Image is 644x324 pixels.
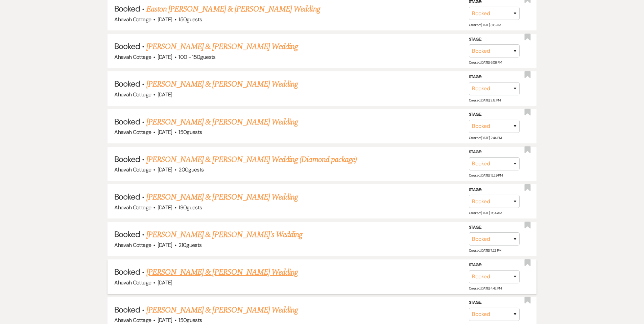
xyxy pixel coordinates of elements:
[114,229,140,239] span: Booked
[469,23,501,27] span: Created: [DATE] 8:13 AM
[114,41,140,51] span: Booked
[114,267,140,277] span: Booked
[178,204,202,211] span: 190 guests
[469,261,520,269] label: Stage:
[469,60,502,65] span: Created: [DATE] 6:09 PM
[114,129,151,136] span: Ahavah Cottage
[114,3,140,14] span: Booked
[114,191,140,202] span: Booked
[469,98,501,102] span: Created: [DATE] 2:12 PM
[469,299,520,306] label: Stage:
[158,16,172,23] span: [DATE]
[114,166,151,173] span: Ahavah Cottage
[469,111,520,118] label: Stage:
[146,191,298,203] a: [PERSON_NAME] & [PERSON_NAME] Wedding
[158,91,172,98] span: [DATE]
[146,41,298,53] a: [PERSON_NAME] & [PERSON_NAME] Wedding
[146,3,320,15] a: Easton [PERSON_NAME] & [PERSON_NAME] Wedding
[114,241,151,249] span: Ahavah Cottage
[469,73,520,81] label: Stage:
[469,136,502,140] span: Created: [DATE] 2:44 PM
[114,16,151,23] span: Ahavah Cottage
[178,166,204,173] span: 200 guests
[146,116,298,128] a: [PERSON_NAME] & [PERSON_NAME] Wedding
[114,154,140,164] span: Booked
[469,248,501,253] span: Created: [DATE] 7:22 PM
[114,317,151,324] span: Ahavah Cottage
[158,53,172,61] span: [DATE]
[469,148,520,156] label: Stage:
[114,53,151,61] span: Ahavah Cottage
[146,304,298,316] a: [PERSON_NAME] & [PERSON_NAME] Wedding
[469,173,502,178] span: Created: [DATE] 12:29 PM
[178,53,215,61] span: 100 - 150 guests
[158,317,172,324] span: [DATE]
[146,154,357,166] a: [PERSON_NAME] & [PERSON_NAME] Wedding (Diamond package)
[146,229,303,241] a: [PERSON_NAME] & [PERSON_NAME]'s Wedding
[114,204,151,211] span: Ahavah Cottage
[158,166,172,173] span: [DATE]
[114,116,140,127] span: Booked
[158,241,172,249] span: [DATE]
[469,286,502,290] span: Created: [DATE] 4:42 PM
[178,241,201,249] span: 210 guests
[178,317,202,324] span: 150 guests
[114,78,140,89] span: Booked
[114,279,151,286] span: Ahavah Cottage
[469,224,520,231] label: Stage:
[158,129,172,136] span: [DATE]
[114,304,140,315] span: Booked
[158,204,172,211] span: [DATE]
[469,36,520,43] label: Stage:
[158,279,172,286] span: [DATE]
[178,129,202,136] span: 150 guests
[469,186,520,193] label: Stage:
[469,211,502,215] span: Created: [DATE] 11:34 AM
[114,91,151,98] span: Ahavah Cottage
[178,16,202,23] span: 150 guests
[146,78,298,90] a: [PERSON_NAME] & [PERSON_NAME] Wedding
[146,266,298,278] a: [PERSON_NAME] & [PERSON_NAME] Wedding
